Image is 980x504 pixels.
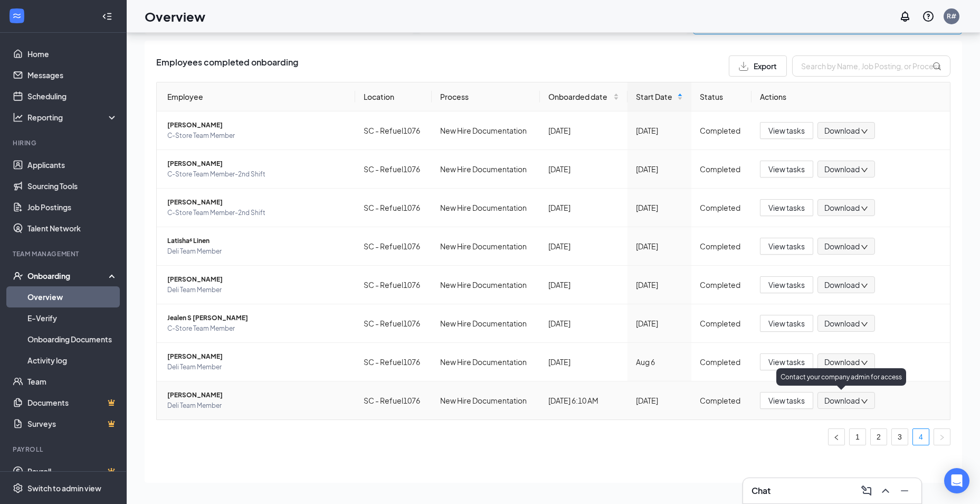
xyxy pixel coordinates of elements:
[700,240,743,252] div: Completed
[861,321,868,328] span: down
[548,202,619,213] div: [DATE]
[636,356,683,368] div: Aug 6
[824,318,860,329] span: Download
[824,395,860,406] span: Download
[355,111,432,150] td: SC - Refuel1076
[548,279,619,291] div: [DATE]
[636,318,683,329] div: [DATE]
[167,197,347,208] span: [PERSON_NAME]
[824,357,860,368] span: Download
[824,202,860,213] span: Download
[27,483,101,493] div: Switch to admin view
[636,125,683,136] div: [DATE]
[861,282,868,290] span: down
[548,356,619,368] div: [DATE]
[27,43,118,64] a: Home
[167,130,347,141] span: C-Store Team Member
[879,484,892,497] svg: ChevronUp
[27,218,118,239] a: Talent Network
[700,202,743,213] div: Completed
[760,276,813,293] button: View tasks
[861,398,868,405] span: down
[27,371,118,392] a: Team
[751,485,770,497] h3: Chat
[691,82,751,111] th: Status
[877,482,894,499] button: ChevronUp
[355,266,432,304] td: SC - Refuel1076
[167,362,347,372] span: Deli Team Member
[700,279,743,291] div: Completed
[792,55,950,77] input: Search by Name, Job Posting, or Process
[167,158,347,169] span: [PERSON_NAME]
[828,428,845,445] button: left
[432,150,540,189] td: New Hire Documentation
[432,304,540,343] td: New Hire Documentation
[824,125,860,136] span: Download
[754,62,777,70] span: Export
[760,353,813,370] button: View tasks
[636,279,683,291] div: [DATE]
[934,428,950,445] button: right
[167,246,347,257] span: Deli Team Member
[355,304,432,343] td: SC - Refuel1076
[768,202,805,213] span: View tasks
[636,202,683,213] div: [DATE]
[167,274,347,285] span: [PERSON_NAME]
[355,343,432,381] td: SC - Refuel1076
[13,270,23,281] svg: UserCheck
[913,429,929,445] a: 4
[355,381,432,419] td: SC - Refuel1076
[934,428,950,445] li: Next Page
[912,428,929,445] li: 4
[768,279,805,291] span: View tasks
[751,82,950,111] th: Actions
[145,7,205,25] h1: Overview
[156,55,298,77] span: Employees completed onboarding
[939,434,945,441] span: right
[700,356,743,368] div: Completed
[167,120,347,130] span: [PERSON_NAME]
[13,445,116,454] div: Payroll
[760,199,813,216] button: View tasks
[824,241,860,252] span: Download
[355,150,432,189] td: SC - Refuel1076
[432,111,540,150] td: New Hire Documentation
[870,428,887,445] li: 2
[768,163,805,175] span: View tasks
[13,112,23,123] svg: Analysis
[947,12,956,21] div: R#
[861,128,868,135] span: down
[548,318,619,329] div: [DATE]
[432,227,540,266] td: New Hire Documentation
[432,189,540,227] td: New Hire Documentation
[27,461,118,482] a: PayrollCrown
[27,64,118,86] a: Messages
[167,169,347,180] span: C-Store Team Member-2nd Shift
[13,249,116,258] div: Team Management
[768,240,805,252] span: View tasks
[432,343,540,381] td: New Hire Documentation
[861,359,868,367] span: down
[27,175,118,197] a: Sourcing Tools
[548,91,611,102] span: Onboarded date
[849,428,866,445] li: 1
[167,400,347,411] span: Deli Team Member
[828,428,845,445] li: Previous Page
[355,82,432,111] th: Location
[760,122,813,139] button: View tasks
[13,483,23,493] svg: Settings
[27,286,118,307] a: Overview
[768,356,805,368] span: View tasks
[636,240,683,252] div: [DATE]
[167,390,347,400] span: [PERSON_NAME]
[858,482,875,499] button: ComposeMessage
[27,413,118,434] a: SurveysCrown
[861,205,868,212] span: down
[891,428,908,445] li: 3
[700,125,743,136] div: Completed
[13,138,116,147] div: Hiring
[12,11,22,21] svg: WorkstreamLogo
[760,392,813,409] button: View tasks
[27,86,118,107] a: Scheduling
[944,468,969,493] div: Open Intercom Messenger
